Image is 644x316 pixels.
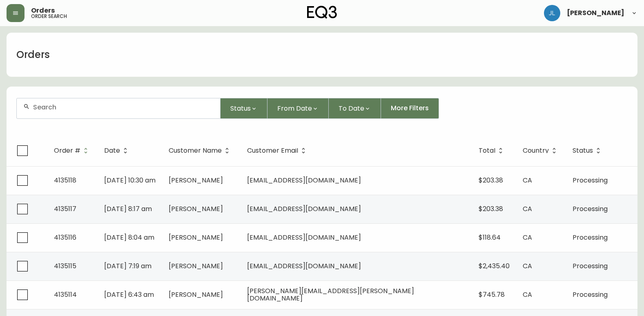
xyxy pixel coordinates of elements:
[169,204,223,214] span: [PERSON_NAME]
[479,176,503,185] span: $203.38
[573,204,608,214] span: Processing
[104,261,152,271] span: [DATE] 7:19 am
[230,103,251,113] span: Status
[169,176,223,185] span: [PERSON_NAME]
[169,290,223,299] span: [PERSON_NAME]
[573,233,608,242] span: Processing
[104,290,154,299] span: [DATE] 6:43 am
[523,290,532,299] span: CA
[339,103,364,113] span: To Date
[381,98,439,119] button: More Filters
[54,176,76,185] span: 4135118
[104,233,154,242] span: [DATE] 8:04 am
[523,204,532,214] span: CA
[247,204,361,214] span: [EMAIL_ADDRESS][DOMAIN_NAME]
[479,204,503,214] span: $203.38
[573,147,604,154] span: Status
[247,148,298,153] span: Customer Email
[104,147,131,154] span: Date
[573,261,608,271] span: Processing
[54,290,77,299] span: 4135114
[54,147,91,154] span: Order #
[169,148,222,153] span: Customer Name
[54,148,80,153] span: Order #
[54,261,76,271] span: 4135115
[247,147,309,154] span: Customer Email
[479,148,495,153] span: Total
[573,176,608,185] span: Processing
[267,98,329,119] button: From Date
[31,14,67,19] h5: order search
[31,7,55,14] span: Orders
[573,148,593,153] span: Status
[523,261,532,271] span: CA
[567,10,624,16] span: [PERSON_NAME]
[479,233,501,242] span: $118.64
[307,6,337,19] img: logo
[221,98,267,119] button: Status
[104,176,156,185] span: [DATE] 10:30 am
[523,176,532,185] span: CA
[169,261,223,271] span: [PERSON_NAME]
[104,204,152,214] span: [DATE] 8:17 am
[54,233,76,242] span: 4135116
[104,148,120,153] span: Date
[329,98,381,119] button: To Date
[169,233,223,242] span: [PERSON_NAME]
[247,261,361,271] span: [EMAIL_ADDRESS][DOMAIN_NAME]
[523,147,559,154] span: Country
[523,233,532,242] span: CA
[479,261,510,271] span: $2,435.40
[247,286,414,303] span: [PERSON_NAME][EMAIL_ADDRESS][PERSON_NAME][DOMAIN_NAME]
[391,104,429,113] span: More Filters
[33,103,214,111] input: Search
[523,148,549,153] span: Country
[479,147,506,154] span: Total
[54,204,76,214] span: 4135117
[573,290,608,299] span: Processing
[247,176,361,185] span: [EMAIL_ADDRESS][DOMAIN_NAME]
[247,233,361,242] span: [EMAIL_ADDRESS][DOMAIN_NAME]
[169,147,232,154] span: Customer Name
[16,48,50,62] h1: Orders
[544,5,560,21] img: 1c9c23e2a847dab86f8017579b61559c
[277,103,312,113] span: From Date
[479,290,505,299] span: $745.78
